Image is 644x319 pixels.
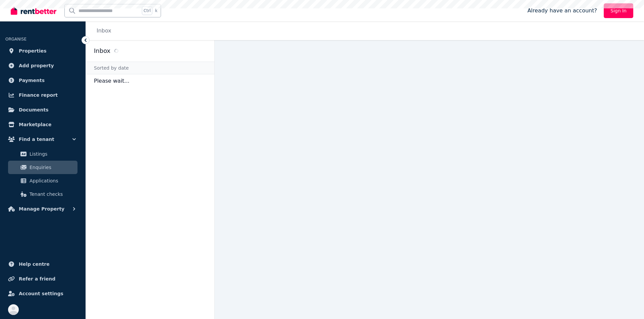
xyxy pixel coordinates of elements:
nav: Breadcrumb [86,21,119,40]
a: Help centre [5,257,80,271]
span: Documents [19,106,49,114]
a: Enquiries [8,161,77,174]
span: Tenant checks [30,190,75,198]
span: ORGANISE [5,37,26,42]
span: Find a tenant [19,135,54,143]
span: Finance report [19,91,58,99]
p: Please wait... [86,74,214,88]
span: Already have an account? [527,7,597,15]
a: Sign In [604,3,633,18]
a: Applications [8,174,77,187]
span: Help centre [19,260,50,268]
span: Properties [19,47,47,55]
img: RentBetter [11,6,56,16]
button: Manage Property [5,202,80,216]
button: Find a tenant [5,133,80,146]
a: Properties [5,44,80,58]
a: Tenant checks [8,187,77,201]
span: Account settings [19,290,63,298]
a: Marketplace [5,118,80,131]
span: Marketplace [19,121,51,129]
a: Add property [5,59,80,72]
h2: Inbox [94,46,110,56]
span: Manage Property [19,205,64,213]
a: Documents [5,103,80,116]
a: Listings [8,147,77,161]
span: Applications [30,177,75,185]
a: Account settings [5,287,80,300]
span: Payments [19,76,45,84]
a: Inbox [97,27,111,34]
span: Refer a friend [19,275,55,283]
div: Sorted by date [86,62,214,74]
a: Finance report [5,88,80,102]
span: k [155,8,157,13]
a: Payments [5,74,80,87]
span: Add property [19,62,54,70]
span: Enquiries [30,163,75,171]
span: Listings [30,150,75,158]
span: Ctrl [142,6,152,15]
a: Refer a friend [5,272,80,286]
